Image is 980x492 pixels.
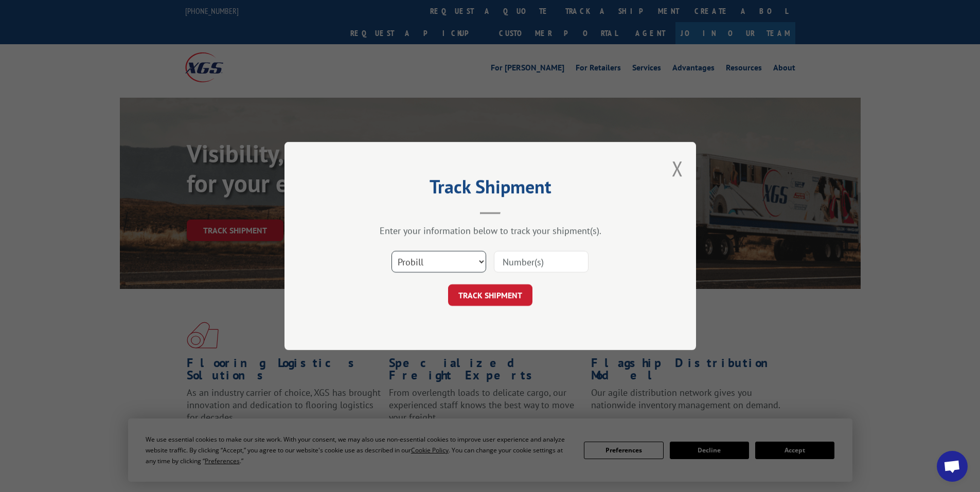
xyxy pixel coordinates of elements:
div: Enter your information below to track your shipment(s). [336,225,645,236]
button: TRACK SHIPMENT [448,284,532,306]
div: Open chat [937,451,968,482]
button: Close modal [672,155,683,182]
input: Number(s) [494,251,589,272]
h2: Track Shipment [336,179,645,199]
